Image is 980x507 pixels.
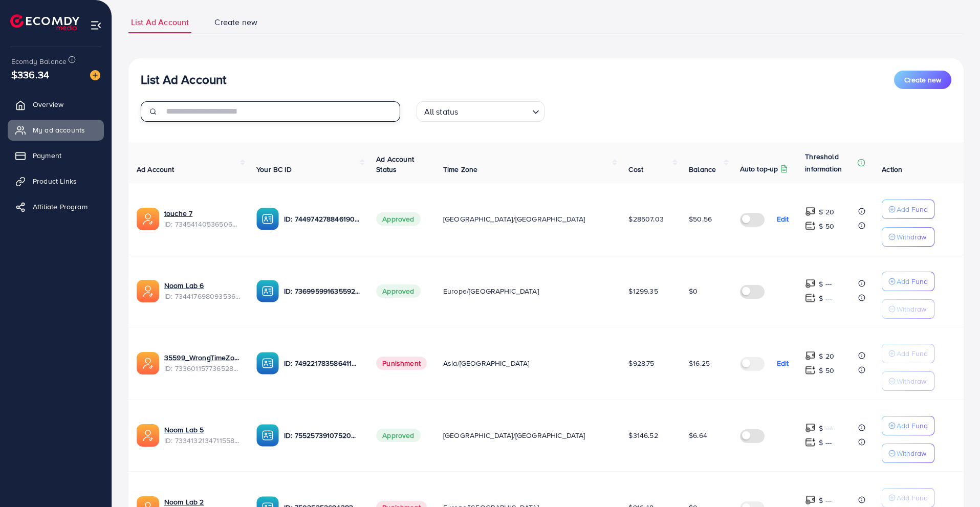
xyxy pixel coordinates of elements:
p: Add Fund [897,203,928,215]
span: $3146.52 [628,430,658,440]
span: Time Zone [443,164,477,174]
button: Withdraw [882,371,934,391]
img: ic-ba-acc.ded83a64.svg [256,424,279,447]
span: $1299.35 [628,286,658,296]
p: Auto top-up [740,163,778,175]
span: Affiliate Program [33,202,88,212]
p: Add Fund [897,347,928,360]
a: Noom Lab 5 [164,425,240,435]
img: ic-ba-acc.ded83a64.svg [256,352,279,374]
img: ic-ads-acc.e4c84228.svg [137,424,159,447]
p: $ --- [819,494,832,506]
button: Add Fund [882,344,934,363]
button: Add Fund [882,416,934,435]
p: Withdraw [897,375,926,387]
div: <span class='underline'>35599_WrongTimeZone</span></br>7336011577365282818 [164,352,240,373]
img: top-up amount [805,423,816,433]
p: Threshold information [805,150,855,175]
img: menu [90,19,102,31]
p: ID: 7552573910752002064 [284,429,360,442]
span: $928.75 [628,358,654,368]
button: Add Fund [882,200,934,219]
p: Withdraw [897,231,926,243]
span: Overview [33,99,63,109]
p: Withdraw [897,447,926,459]
span: Ecomdy Balance [11,56,67,67]
p: Edit [777,213,789,225]
span: Punishment [376,357,427,370]
img: top-up amount [805,221,816,231]
span: All status [422,104,461,119]
span: Approved [376,429,420,442]
img: top-up amount [805,206,816,217]
span: $50.56 [689,214,712,224]
button: Withdraw [882,444,934,463]
a: My ad accounts [8,120,104,140]
span: Payment [33,150,61,161]
p: $ 50 [819,220,834,232]
span: Product Links [33,176,77,186]
img: logo [10,14,79,30]
span: Cost [628,164,643,174]
a: Overview [8,94,104,115]
button: Withdraw [882,299,934,319]
span: $6.64 [689,430,707,440]
a: Product Links [8,171,104,191]
img: ic-ads-acc.e4c84228.svg [137,352,159,374]
span: ID: 7344176980935360513 [164,291,240,301]
img: ic-ba-acc.ded83a64.svg [256,208,279,230]
img: top-up amount [805,365,816,376]
span: Approved [376,284,420,298]
h3: List Ad Account [141,72,226,87]
p: $ --- [819,422,832,434]
div: <span class='underline'>Noom Lab 6</span></br>7344176980935360513 [164,280,240,301]
img: top-up amount [805,495,816,505]
a: Affiliate Program [8,196,104,217]
span: Action [882,164,902,174]
p: $ --- [819,436,832,449]
span: Create new [214,16,257,28]
span: ID: 7334132134711558146 [164,435,240,446]
span: Create new [904,75,941,85]
p: $ 20 [819,206,834,218]
span: [GEOGRAPHIC_DATA]/[GEOGRAPHIC_DATA] [443,214,585,224]
button: Create new [894,71,951,89]
span: Europe/[GEOGRAPHIC_DATA] [443,286,539,296]
span: $336.34 [11,67,49,82]
span: ID: 7336011577365282818 [164,363,240,373]
span: $0 [689,286,698,296]
span: My ad accounts [33,125,85,135]
div: <span class='underline'>Noom Lab 5</span></br>7334132134711558146 [164,425,240,446]
a: Noom Lab 6 [164,280,240,291]
input: Search for option [461,102,528,119]
img: image [90,70,100,80]
div: <span class='underline'>touche 7</span></br>7345414053650628609 [164,208,240,229]
iframe: Chat [937,461,972,499]
a: touche 7 [164,208,240,218]
a: 35599_WrongTimeZone [164,352,240,363]
span: $16.25 [689,358,710,368]
p: $ 20 [819,350,834,362]
a: Noom Lab 2 [164,497,240,507]
span: List Ad Account [131,16,189,28]
span: Your BC ID [256,164,292,174]
img: ic-ba-acc.ded83a64.svg [256,280,279,302]
p: Edit [777,357,789,369]
p: $ --- [819,292,832,304]
img: top-up amount [805,278,816,289]
p: ID: 7492217835864113153 [284,357,360,369]
p: $ --- [819,278,832,290]
img: top-up amount [805,437,816,448]
p: ID: 7369959916355928081 [284,285,360,297]
span: Balance [689,164,716,174]
div: Search for option [417,101,545,122]
span: Approved [376,212,420,226]
span: Ad Account Status [376,154,414,174]
span: [GEOGRAPHIC_DATA]/[GEOGRAPHIC_DATA] [443,430,585,440]
span: ID: 7345414053650628609 [164,219,240,229]
p: $ 50 [819,364,834,377]
span: Ad Account [137,164,175,174]
span: $28507.03 [628,214,663,224]
span: Asia/[GEOGRAPHIC_DATA] [443,358,530,368]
